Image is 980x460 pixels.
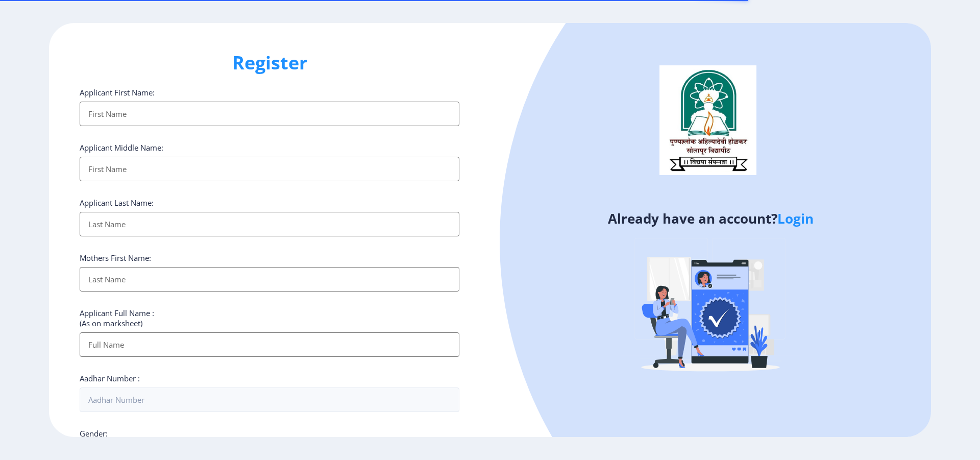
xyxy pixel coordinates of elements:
input: Last Name [80,267,459,292]
label: Applicant Middle Name: [80,142,163,153]
label: Applicant First Name: [80,87,155,98]
label: Applicant Full Name : (As on marksheet) [80,308,154,328]
label: Applicant Last Name: [80,198,154,208]
img: logo [659,65,756,175]
h4: Already have an account? [498,210,923,227]
a: Login [777,209,814,228]
input: Last Name [80,212,459,236]
label: Gender: [80,428,108,439]
input: First Name [80,102,459,126]
h1: Register [80,51,459,75]
label: Aadhar Number : [80,373,140,383]
input: Aadhar Number [80,388,459,412]
input: First Name [80,157,459,181]
input: Full Name [80,332,459,357]
img: Verified-rafiki.svg [621,219,800,397]
label: Mothers First Name: [80,253,151,263]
